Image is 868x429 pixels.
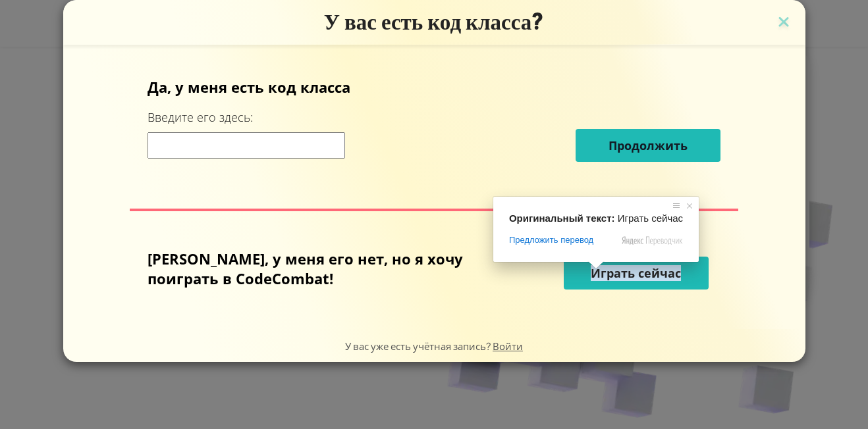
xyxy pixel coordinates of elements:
[509,213,615,224] span: Оригинальный текст:
[493,340,523,352] a: Войти
[148,249,463,288] ya-tr-span: [PERSON_NAME], у меня его нет, но я хочу поиграть в CodeCombat!
[775,13,792,33] img: значок закрытия
[591,265,681,281] ya-tr-span: Играть сейчас
[509,234,593,246] span: Предложить перевод
[148,77,350,97] ya-tr-span: Да, у меня есть код класса
[609,138,688,153] ya-tr-span: Продолжить
[148,109,253,125] ya-tr-span: Введите его здесь:
[345,340,491,352] ya-tr-span: У вас уже есть учётная запись?
[324,9,545,35] ya-tr-span: У вас есть код класса?
[576,129,720,162] button: Продолжить
[564,257,709,290] button: Играть сейчас
[618,213,683,224] span: Играть сейчас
